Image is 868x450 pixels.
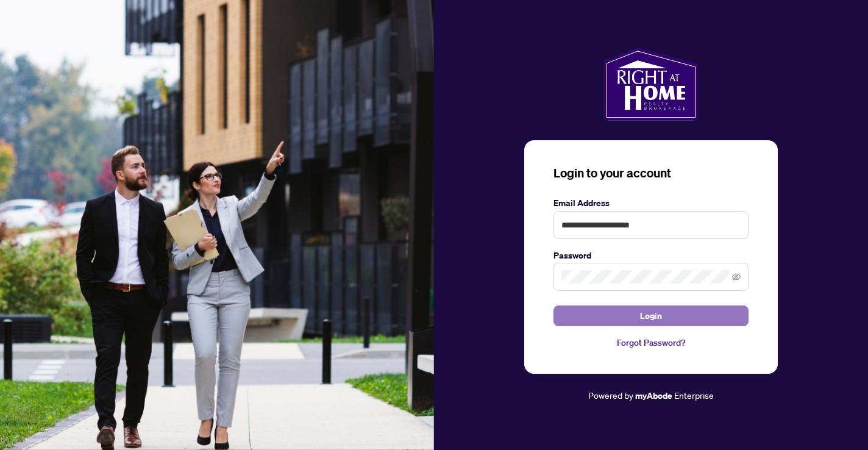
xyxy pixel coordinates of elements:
label: Email Address [553,196,749,210]
img: ma-logo [603,48,698,121]
button: Login [553,305,749,326]
h3: Login to your account [553,165,749,182]
span: Powered by [588,390,633,401]
a: myAbode [635,389,672,402]
a: Forgot Password? [553,336,749,349]
span: Login [640,306,662,326]
span: Enterprise [674,390,714,401]
label: Password [553,249,749,262]
span: eye-invisible [732,273,741,281]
